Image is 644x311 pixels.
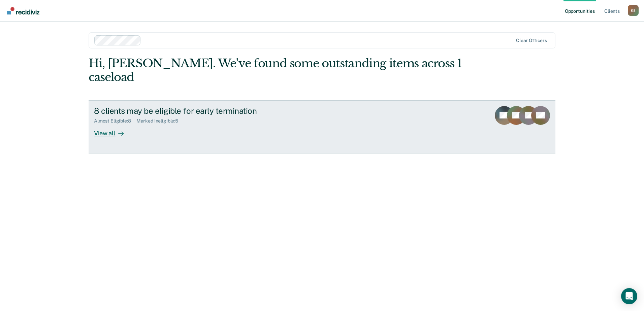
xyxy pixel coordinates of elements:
[7,7,39,14] img: Recidiviz
[94,106,330,116] div: 8 clients may be eligible for early termination
[94,118,136,124] div: Almost Eligible : 8
[516,38,547,43] div: Clear officers
[136,118,184,124] div: Marked Ineligible : 5
[94,124,132,137] div: View all
[628,5,639,16] div: K S
[89,57,462,84] div: Hi, [PERSON_NAME]. We’ve found some outstanding items across 1 caseload
[621,288,637,304] div: Open Intercom Messenger
[89,100,555,153] a: 8 clients may be eligible for early terminationAlmost Eligible:8Marked Ineligible:5View all
[628,5,639,16] button: Profile dropdown button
